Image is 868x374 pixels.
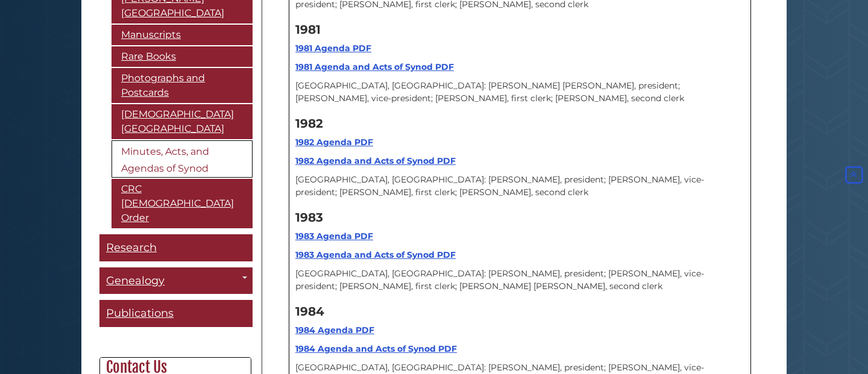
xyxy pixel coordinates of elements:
strong: 1983 [295,210,323,225]
span: Research [106,241,157,254]
a: 1982 Agenda PDF [295,137,373,148]
a: 1984 Agenda PDF [295,325,374,335]
a: Research [99,234,253,261]
p: [GEOGRAPHIC_DATA], [GEOGRAPHIC_DATA]: [PERSON_NAME] [PERSON_NAME], president; [PERSON_NAME], vice... [295,79,744,105]
strong: 1984 [295,304,324,319]
strong: 1981 [295,22,321,37]
a: [DEMOGRAPHIC_DATA][GEOGRAPHIC_DATA] [112,104,253,139]
a: Back to Top [843,170,865,181]
a: Minutes, Acts, and Agendas of Synod [112,140,253,178]
a: Publications [99,300,253,327]
a: Manuscripts [112,25,253,45]
strong: 1982 [295,116,323,131]
p: [GEOGRAPHIC_DATA], [GEOGRAPHIC_DATA]: [PERSON_NAME], president; [PERSON_NAME], vice-president; [P... [295,173,744,199]
a: Rare Books [112,46,253,67]
a: Genealogy [99,267,253,295]
p: [GEOGRAPHIC_DATA], [GEOGRAPHIC_DATA]: [PERSON_NAME], president; [PERSON_NAME], vice-president; [P... [295,267,744,293]
a: 1984 Agenda and Acts of Synod PDF [295,343,457,354]
a: 1981 Agenda and Acts of Synod PDF [295,61,454,72]
a: 1981 Agenda PDF [295,43,371,54]
span: Publications [106,307,174,320]
a: 1983 Agenda PDF [295,231,373,242]
a: 1983 Agenda and Acts of Synod PDF [295,249,456,260]
a: Photographs and Postcards [112,68,253,103]
a: 1982 Agenda and Acts of Synod PDF [295,155,456,166]
a: CRC [DEMOGRAPHIC_DATA] Order [112,179,253,228]
span: Genealogy [106,274,165,287]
